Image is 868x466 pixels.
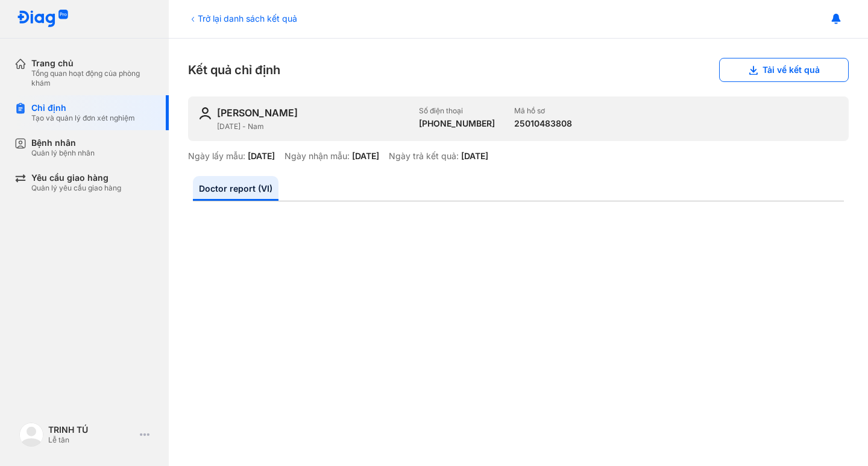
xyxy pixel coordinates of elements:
div: Ngày trả kết quả: [389,151,459,162]
div: Số điện thoại [419,106,495,116]
div: [DATE] [461,151,488,162]
div: [DATE] [248,151,275,162]
div: Chỉ định [31,102,135,113]
img: logo [19,423,43,447]
div: Trở lại danh sách kết quả [188,12,297,25]
div: Kết quả chỉ định [188,58,849,82]
div: Tổng quan hoạt động của phòng khám [31,69,154,88]
div: Quản lý bệnh nhân [31,148,95,158]
div: Yêu cầu giao hàng [31,172,121,183]
div: Ngày lấy mẫu: [188,151,245,162]
div: Quản lý yêu cầu giao hàng [31,183,121,193]
div: [PHONE_NUMBER] [419,118,495,129]
div: [DATE] - Nam [217,122,409,131]
img: user-icon [198,106,212,121]
div: Mã hồ sơ [514,106,572,116]
div: Bệnh nhân [31,137,95,148]
div: Ngày nhận mẫu: [285,151,350,162]
img: logo [17,10,69,28]
div: TRINH TÚ [48,424,135,435]
a: Doctor report (VI) [193,176,278,201]
div: Trang chủ [31,58,154,69]
div: Tạo và quản lý đơn xét nghiệm [31,113,135,123]
div: [DATE] [352,151,379,162]
div: 25010483808 [514,118,572,129]
div: [PERSON_NAME] [217,106,298,119]
button: Tải về kết quả [719,58,849,82]
div: Lễ tân [48,435,135,445]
